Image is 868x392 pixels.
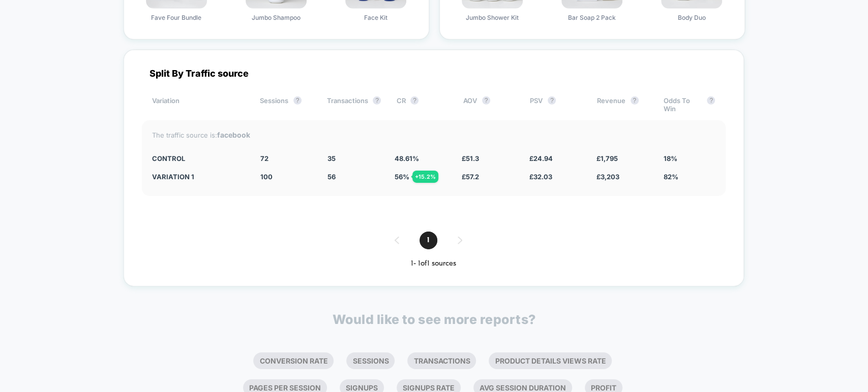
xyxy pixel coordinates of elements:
div: PSV [530,96,581,113]
div: Variation 1 [152,173,246,181]
span: £ 51.3 [462,154,479,162]
span: £ 3,203 [596,173,619,181]
div: + 15.2 % [412,171,438,183]
div: Revenue [597,96,648,113]
span: Fave Four Bundle [151,14,201,21]
p: Would like to see more reports? [333,312,536,327]
button: ? [410,96,418,105]
div: 82% [663,173,715,181]
div: Variation [152,96,245,113]
div: AOV [463,96,515,113]
button: ? [631,96,639,105]
span: £ 32.03 [529,173,552,181]
div: The traffic source is: [152,130,715,139]
button: ? [293,96,302,105]
button: ? [707,96,715,105]
span: 48.61 % [395,154,419,162]
span: 56 % [395,173,409,181]
span: Face Kit [364,14,387,21]
button: ? [482,96,490,105]
span: £ 57.2 [462,173,479,181]
strong: facebook [217,130,250,139]
li: Transactions [407,352,476,369]
span: 1 [420,232,437,249]
span: Jumbo Shampoo [252,14,301,21]
li: Product Details Views Rate [489,352,612,369]
span: Bar Soap 2 Pack [568,14,616,21]
div: Split By Traffic source [142,68,726,79]
span: Jumbo Shower Kit [466,14,519,21]
button: ? [373,96,381,105]
div: CONTROL [152,154,246,162]
div: Odds To Win [664,96,715,113]
li: Conversion Rate [253,352,334,369]
div: 18% [663,154,715,162]
div: Sessions [260,96,311,113]
li: Sessions [346,352,395,369]
span: 100 [260,173,273,181]
span: 56 [327,173,336,181]
span: £ 1,795 [596,154,617,162]
span: 72 [260,154,268,162]
div: Transactions [326,96,381,113]
div: 1 - 1 of 1 sources [142,259,726,268]
span: 35 [327,154,336,162]
button: ? [548,96,556,105]
span: Body Duo [678,14,706,21]
span: £ 24.94 [529,154,552,162]
div: CR [396,96,447,113]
